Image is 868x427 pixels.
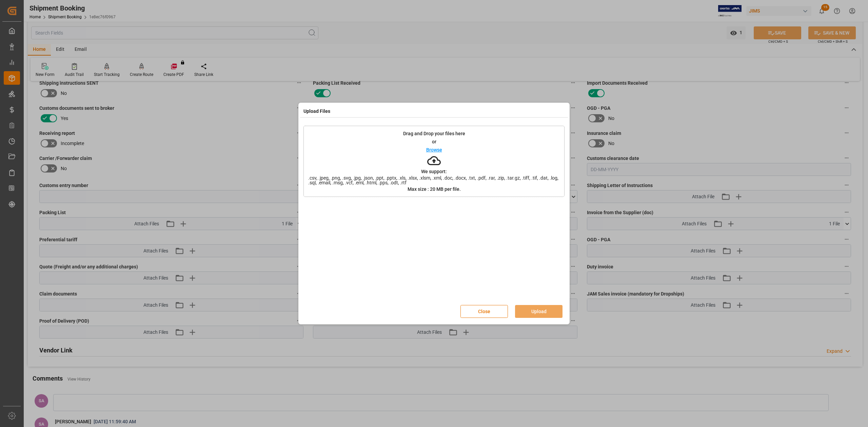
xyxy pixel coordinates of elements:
button: Close [460,305,508,318]
span: .csv, .jpeg, .png, .svg, .jpg, .json, .ppt, .pptx, .xls, .xlsx, .xlsm, .xml, .doc, .docx, .txt, .... [304,176,564,185]
button: Upload [515,305,563,318]
p: Max size : 20 MB per file. [408,187,461,191]
p: Drag and Drop your files here [403,131,465,136]
p: or [432,139,436,144]
div: Drag and Drop your files hereorBrowseWe support:.csv, .jpeg, .png, .svg, .jpg, .json, .ppt, .pptx... [303,126,565,197]
h4: Upload Files [303,108,330,115]
p: Browse [426,147,442,152]
p: We support: [421,169,447,174]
